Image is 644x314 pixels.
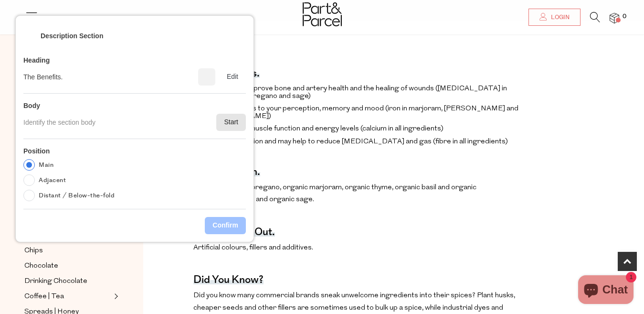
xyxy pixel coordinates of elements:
li: Aids digestion and may help to reduce [MEDICAL_DATA] and gas (fibre in all ingredients) [208,136,527,146]
p: Certified organic oregano, organic marjoram, organic thyme, organic basil and organic [PERSON_NAM... [193,182,527,206]
span: 0 [620,12,629,21]
div: Position [23,147,50,155]
div: Confirm [205,217,246,234]
span: Chips [24,245,43,257]
a: Chips [24,245,111,257]
div: Edit [219,68,246,86]
li: Helps to improve bone and artery health and the healing of wounds ([MEDICAL_DATA] in thyme, basil... [208,83,527,100]
span: Chocolate [24,260,58,272]
div: Description Section [41,32,103,40]
div: Delete [198,68,215,86]
a: Chocolate [24,260,111,272]
li: Supports muscle function and energy levels (calcium in all ingredients) [208,123,527,133]
div: The Benefits. [23,73,63,81]
div: Body [23,101,40,110]
a: Login [528,9,581,26]
label: Adjacent [39,174,66,186]
div: Start [216,114,246,131]
label: Main [39,159,53,171]
button: Expand/Collapse Coffee | Tea [112,291,118,302]
label: Distant / Below-the-fold [39,190,115,201]
span: Drinking Chocolate [24,276,87,287]
div: Heading [23,56,50,65]
a: Coffee | Tea [24,291,111,303]
a: Drinking Chocolate [24,275,111,287]
p: Artificial colours, fillers and additives. [193,242,527,254]
span: Coffee | Tea [24,291,64,303]
img: Part&Parcel [303,2,342,26]
h4: Did you know? [193,278,264,284]
div: < [23,29,33,43]
li: Contributes to your perception, memory and mood (iron in marjoram, [PERSON_NAME] and [PERSON_NAME]) [208,103,527,120]
div: Identify the section body [23,118,95,127]
inbox-online-store-chat: Shopify online store chat [575,275,636,306]
a: 0 [610,13,619,23]
span: Login [549,13,570,22]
